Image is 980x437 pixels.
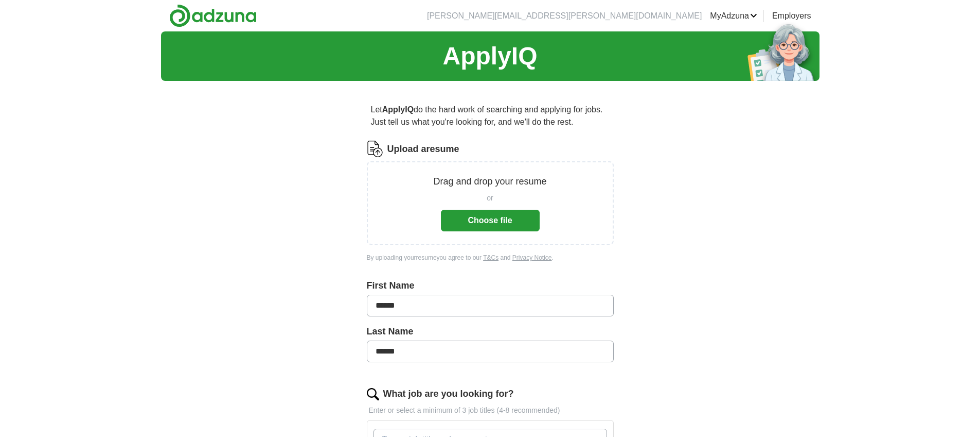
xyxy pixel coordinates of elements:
[441,210,540,231] button: Choose file
[710,10,757,22] a: MyAdzuna
[772,10,811,22] a: Employers
[367,253,614,262] div: By uploading your resume you agree to our and .
[427,10,702,22] li: [PERSON_NAME][EMAIL_ADDRESS][PERSON_NAME][DOMAIN_NAME]
[487,193,493,204] span: or
[383,387,514,401] label: What job are you looking for?
[367,279,614,293] label: First Name
[367,405,614,416] p: Enter or select a minimum of 3 job titles (4-8 recommended)
[442,38,537,75] h1: ApplyIQ
[387,142,459,156] label: Upload a resume
[483,254,498,261] a: T&Cs
[367,141,383,157] img: CV Icon
[512,254,552,261] a: Privacy Notice
[367,388,379,400] img: search.png
[367,99,614,132] p: Let do the hard work of searching and applying for jobs. Just tell us what you're looking for, an...
[433,175,546,189] p: Drag and drop your resume
[382,105,414,114] strong: ApplyIQ
[169,4,257,27] img: Adzuna logo
[367,325,614,339] label: Last Name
